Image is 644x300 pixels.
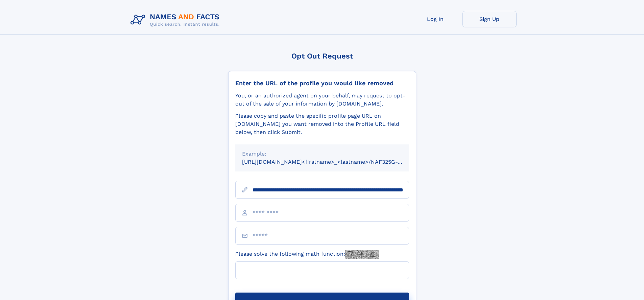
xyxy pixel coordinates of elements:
[235,92,409,108] div: You, or an authorized agent on your behalf, may request to opt-out of the sale of your informatio...
[128,11,225,29] img: Logo Names and Facts
[462,11,517,27] a: Sign Up
[228,52,416,60] div: Opt Out Request
[235,112,409,136] div: Please copy and paste the specific profile page URL on [DOMAIN_NAME] you want removed into the Pr...
[408,11,462,27] a: Log In
[242,159,422,165] small: [URL][DOMAIN_NAME]<firstname>_<lastname>/NAF325G-xxxxxxxx
[235,79,409,87] div: Enter the URL of the profile you would like removed
[242,150,402,158] div: Example:
[235,250,379,259] label: Please solve the following math function:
